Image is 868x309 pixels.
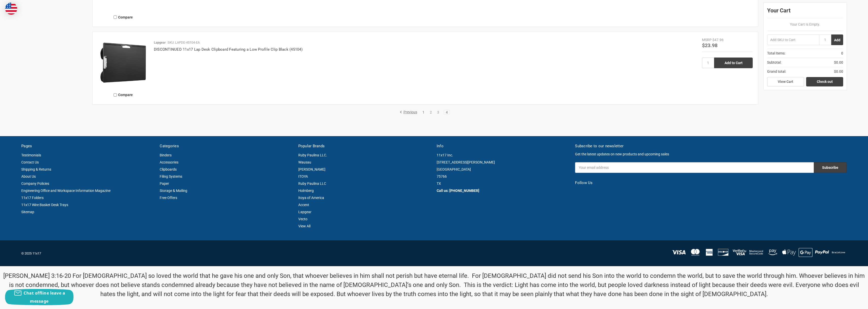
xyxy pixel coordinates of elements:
p: Get the latest updates on new products and upcoming sales [575,152,847,157]
img: duty and tax information for United States [5,3,17,15]
a: Check out [806,77,843,87]
input: Your email address [575,162,814,173]
span: Subtotal: [767,60,781,65]
a: 1 [421,111,426,114]
p: Your Cart Is Empty. [767,22,843,27]
button: Chat offline leave a message [5,289,73,305]
a: Clipboards [160,167,177,171]
address: 11x17 Inc. [STREET_ADDRESS][PERSON_NAME] [GEOGRAPHIC_DATA] 75766 TX [437,152,570,187]
a: Testimonials [21,153,41,157]
a: Filing Systems [160,174,182,178]
img: 11x17 Lap Desk Clipboard Featuring a Low Profile Clip Black (45104) [98,37,149,88]
span: Grand total: [767,69,786,74]
input: Add to Cart [714,58,753,68]
h5: Info [437,143,570,149]
h5: Popular Brands [298,143,431,149]
a: Shipping & Returns [21,167,51,171]
span: $0.00 [834,60,843,65]
input: Compare [114,93,117,97]
p: SKU: LAPDE-45104-EA [168,40,200,45]
a: Sitemap [21,210,34,214]
p: Lapgear [154,40,166,45]
a: Ruby Paulina LLC [298,181,326,186]
a: Lapgear [298,210,311,214]
a: View Cart [767,77,804,87]
a: Previous [400,110,419,115]
p: [PERSON_NAME] 3:16-20 For [DEMOGRAPHIC_DATA] so loved the world that he gave his one and only Son... [3,271,865,299]
strong: Call us: [PHONE_NUMBER] [437,188,479,193]
h5: Subscribe to our newsletter [575,143,847,149]
div: Your Cart [767,6,843,18]
input: Subscribe [814,162,847,173]
span: $47.96 [712,38,724,42]
a: Binders [160,153,172,157]
a: 11x17 Wire Basket Desk Trays [21,203,68,207]
button: Add [831,34,843,45]
input: Compare [114,15,117,19]
span: $0.00 [834,69,843,74]
a: Itoya of America [298,196,324,200]
a: Paper [160,181,169,186]
a: 3 [435,111,441,114]
div: MSRP [702,37,712,43]
h5: Follow Us [575,180,847,186]
a: [PERSON_NAME] [298,167,325,171]
p: © 2025 11x17 [21,251,431,256]
a: Wausau [298,160,311,164]
a: About Us [21,174,36,178]
a: Holmberg [298,189,314,193]
label: Compare [98,13,149,21]
span: 0 [841,51,843,56]
a: Free Offers [160,196,177,200]
a: Contact Us [21,160,39,164]
a: DISCONTINUED 11x17 Lap Desk Clipboard Featuring a Low Profile Clip Black (45104) [154,47,303,52]
a: Storage & Mailing [160,189,187,193]
span: $23.98 [702,42,717,48]
a: 4 [444,111,450,114]
a: Vecto [298,217,307,221]
input: Add SKU to Cart [767,34,819,45]
a: Accessories [160,160,178,164]
a: View All [298,224,310,228]
span: Total Items: [767,51,785,56]
a: Engineering Office and Workspace Information Magazine [21,189,110,193]
label: Compare [98,91,149,99]
span: Chat offline leave a message [24,290,65,304]
a: Accent [298,203,309,207]
a: Company Policies [21,181,49,186]
a: Ruby Paulina LLC. [298,153,327,157]
a: 2 [428,111,434,114]
h5: Pages [21,143,154,149]
a: ITOYA [298,174,308,178]
h5: Categories [160,143,293,149]
a: 11x17 Folders [21,196,44,200]
a: Call us: [PHONE_NUMBER] [437,189,479,193]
